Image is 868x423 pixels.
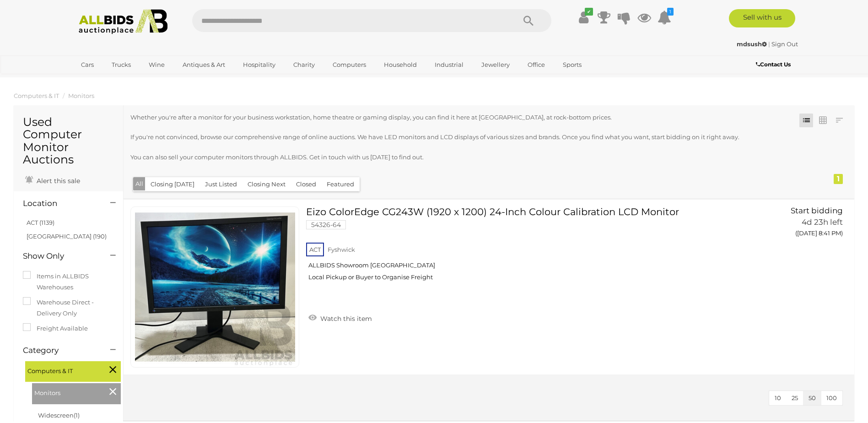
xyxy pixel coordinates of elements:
[769,391,787,405] button: 10
[791,206,843,215] span: Start bidding
[306,311,374,325] a: Watch this item
[803,391,821,405] button: 50
[321,177,360,191] button: Featured
[75,72,152,87] a: [GEOGRAPHIC_DATA]
[143,57,171,72] a: Wine
[23,346,97,355] h4: Category
[74,9,173,34] img: Allbids.com.au
[809,394,816,401] span: 50
[34,177,80,185] span: Alert this sale
[27,233,107,240] a: [GEOGRAPHIC_DATA] (190)
[291,177,322,191] button: Closed
[23,116,114,166] h1: Used Computer Monitor Auctions
[327,57,372,72] a: Computers
[130,112,781,123] p: Whether you're after a monitor for your business workstation, home theatre or gaming display, you...
[756,61,791,68] b: Contact Us
[23,323,88,334] label: Freight Available
[135,207,295,367] img: 54326-64a.jpg
[318,315,372,323] span: Watch this item
[786,391,803,405] button: 25
[287,57,321,72] a: Charity
[130,152,781,163] p: You can also sell your computer monitors through ALLBIDS. Get in touch with us [DATE] to find out.
[378,57,423,72] a: Household
[775,394,781,401] span: 10
[106,57,137,72] a: Trucks
[667,8,674,16] i: 1
[506,9,551,32] button: Search
[27,219,54,226] a: ACT (1139)
[23,199,97,208] h4: Location
[74,412,80,419] span: (1)
[199,177,243,191] button: Just Listed
[23,271,114,293] label: Items in ALLBIDS Warehouses
[737,40,767,48] strong: mdsush
[826,394,837,401] span: 100
[522,57,551,72] a: Office
[821,391,842,405] button: 100
[756,60,793,70] a: Contact Us
[133,177,146,190] button: All
[177,57,231,72] a: Antiques & Art
[34,385,103,398] span: Monitors
[792,394,798,401] span: 25
[75,57,100,72] a: Cars
[14,92,59,99] a: Computers & IT
[130,132,781,142] p: If you're not convinced, browse our comprehensive range of online auctions. We have LED monitors ...
[68,92,94,99] a: Monitors
[557,57,588,72] a: Sports
[577,9,591,26] a: ✔
[739,206,845,242] a: Start bidding 4d 23h left ([DATE] 8:41 PM)
[23,252,97,260] h4: Show Only
[475,57,516,72] a: Jewellery
[585,8,593,16] i: ✔
[737,40,768,48] a: mdsush
[658,9,671,26] a: 1
[38,412,80,419] a: Widescreen(1)
[242,177,291,191] button: Closing Next
[23,173,82,187] a: Alert this sale
[27,363,96,376] span: Computers & IT
[145,177,200,191] button: Closing [DATE]
[313,206,726,288] a: Eizo ColorEdge CG243W (1920 x 1200) 24-Inch Colour Calibration LCD Monitor 54326-64 ACT Fyshwick ...
[429,57,469,72] a: Industrial
[23,297,114,319] label: Warehouse Direct - Delivery Only
[771,40,798,48] a: Sign Out
[237,57,281,72] a: Hospitality
[768,40,770,48] span: |
[834,174,843,184] div: 1
[729,9,795,27] a: Sell with us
